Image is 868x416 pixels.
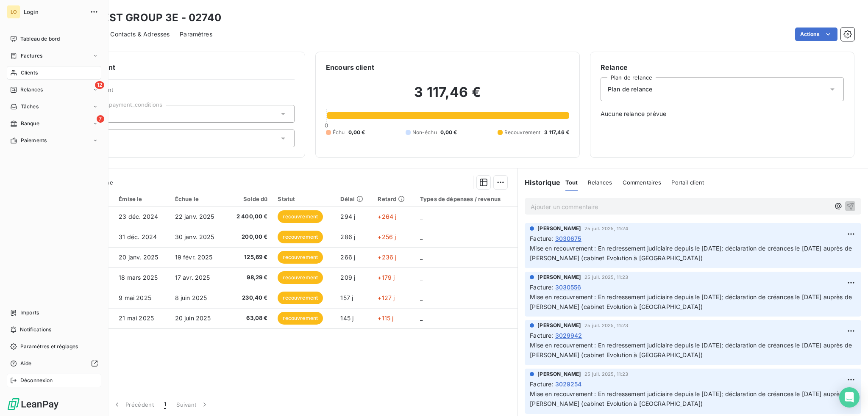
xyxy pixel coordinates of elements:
[326,84,569,109] h2: 3 117,46 €
[164,400,166,409] span: 1
[171,396,214,413] button: Suivant
[588,179,612,186] span: Relances
[325,122,328,129] span: 0
[21,69,38,77] span: Clients
[420,196,512,202] div: Types de dépenses / revenus
[97,115,104,123] span: 7
[584,372,628,377] span: 25 juil. 2025, 11:23
[378,253,396,261] span: +236 j
[278,196,330,202] div: Statut
[326,62,374,72] h6: Encours client
[340,253,355,261] span: 266 j
[175,274,210,281] span: 17 avr. 2025
[21,52,42,60] span: Factures
[278,292,323,304] span: recouvrement
[20,86,43,94] span: Relances
[75,10,221,25] h3: EXOTEST GROUP 3E - 02740
[340,213,355,220] span: 294 j
[518,177,560,187] h6: Historique
[348,129,365,136] span: 0,00 €
[20,35,60,43] span: Tableau de bord
[378,274,395,281] span: +179 j
[68,86,295,98] span: Propriétés Client
[530,342,854,358] span: Mise en recouvrement : En redressement judiciaire depuis le [DATE]; déclaration de créances le [D...
[340,294,353,301] span: 157 j
[119,294,151,301] span: 9 mai 2025
[24,8,85,15] span: Login
[584,275,628,280] span: 25 juil. 2025, 11:23
[231,294,267,302] span: 230,40 €
[420,294,423,301] span: _
[180,30,212,39] span: Paramètres
[608,85,652,94] span: Plan de relance
[420,253,423,261] span: _
[7,357,101,370] a: Aide
[537,273,581,281] span: [PERSON_NAME]
[555,380,582,388] span: 3029254
[231,314,267,322] span: 63,08 €
[278,312,323,325] span: recouvrement
[555,331,582,340] span: 3029942
[278,271,323,284] span: recouvrement
[340,196,367,202] div: Délai
[108,396,159,413] button: Précédent
[420,233,423,240] span: _
[530,331,553,340] span: Facture :
[584,226,628,231] span: 25 juil. 2025, 11:24
[7,397,59,411] img: Logo LeanPay
[175,233,214,240] span: 30 janv. 2025
[110,30,170,39] span: Contacts & Adresses
[20,343,78,350] span: Paramètres et réglages
[584,323,628,328] span: 25 juil. 2025, 11:23
[340,274,355,281] span: 209 j
[175,253,213,261] span: 19 févr. 2025
[537,322,581,329] span: [PERSON_NAME]
[420,213,423,220] span: _
[231,196,267,202] div: Solde dû
[7,5,20,19] div: LO
[21,137,47,144] span: Paiements
[378,294,395,301] span: +127 j
[119,196,164,202] div: Émise le
[20,377,53,384] span: Déconnexion
[51,62,295,72] h6: Informations client
[530,234,553,243] span: Facture :
[537,370,581,378] span: [PERSON_NAME]
[555,234,581,243] span: 3030675
[420,274,423,281] span: _
[555,283,581,292] span: 3030556
[601,62,844,72] h6: Relance
[21,120,39,127] span: Banque
[412,129,437,136] span: Non-échu
[795,28,837,41] button: Actions
[119,213,158,220] span: 23 déc. 2024
[504,129,541,136] span: Recouvrement
[601,110,844,118] span: Aucune relance prévue
[119,253,158,261] span: 20 janv. 2025
[278,231,323,243] span: recouvrement
[378,213,396,220] span: +264 j
[231,212,267,221] span: 2 400,00 €
[340,314,353,322] span: 145 j
[119,233,157,240] span: 31 déc. 2024
[440,129,457,136] span: 0,00 €
[119,314,154,322] span: 21 mai 2025
[565,179,578,186] span: Tout
[420,314,423,322] span: _
[231,273,267,282] span: 98,29 €
[278,251,323,264] span: recouvrement
[175,196,221,202] div: Échue le
[544,129,570,136] span: 3 117,46 €
[159,396,171,413] button: 1
[175,213,214,220] span: 22 janv. 2025
[378,314,393,322] span: +115 j
[537,225,581,232] span: [PERSON_NAME]
[21,103,39,110] span: Tâches
[623,179,662,186] span: Commentaires
[175,314,211,322] span: 20 juin 2025
[530,390,854,407] span: Mise en recouvrement : En redressement judiciaire depuis le [DATE]; déclaration de créances le [D...
[95,81,104,89] span: 12
[378,233,396,240] span: +256 j
[20,326,51,333] span: Notifications
[530,380,553,388] span: Facture :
